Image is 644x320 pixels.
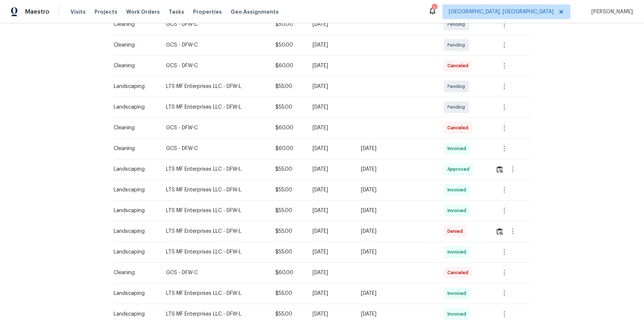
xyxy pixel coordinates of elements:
[313,248,349,256] div: [DATE]
[275,62,301,69] div: $60.00
[313,207,349,214] div: [DATE]
[313,290,349,297] div: [DATE]
[361,166,432,173] div: [DATE]
[275,103,301,111] div: $55.00
[114,310,155,318] div: Landscaping
[361,207,432,214] div: [DATE]
[166,145,264,152] div: GCS - DFW-C
[166,310,264,318] div: LTS MF Enterprises LLC - DFW-L
[114,103,155,111] div: Landscaping
[448,186,469,194] span: Invoiced
[448,166,473,173] span: Approved
[313,186,349,194] div: [DATE]
[497,166,503,173] img: Review Icon
[448,290,469,297] span: Invoiced
[313,269,349,276] div: [DATE]
[166,248,264,256] div: LTS MF Enterprises LLC - DFW-L
[114,186,155,194] div: Landscaping
[114,269,155,276] div: Cleaning
[275,21,301,28] div: $50.00
[114,62,155,69] div: Cleaning
[497,228,503,235] img: Review Icon
[166,41,264,49] div: GCS - DFW-C
[448,124,472,132] span: Canceled
[166,166,264,173] div: LTS MF Enterprises LLC - DFW-L
[361,145,432,152] div: [DATE]
[114,248,155,256] div: Landscaping
[313,228,349,235] div: [DATE]
[313,41,349,49] div: [DATE]
[275,228,301,235] div: $55.00
[313,21,349,28] div: [DATE]
[166,62,264,69] div: GCS - DFW-C
[275,166,301,173] div: $55.00
[496,160,504,178] button: Review Icon
[114,290,155,297] div: Landscaping
[275,124,301,132] div: $60.00
[313,83,349,90] div: [DATE]
[361,290,432,297] div: [DATE]
[166,228,264,235] div: LTS MF Enterprises LLC - DFW-L
[166,290,264,297] div: LTS MF Enterprises LLC - DFW-L
[449,8,554,16] span: [GEOGRAPHIC_DATA], [GEOGRAPHIC_DATA]
[448,41,468,49] span: Pending
[166,269,264,276] div: GCS - DFW-C
[114,207,155,214] div: Landscaping
[275,145,301,152] div: $60.00
[275,83,301,90] div: $55.00
[448,62,472,69] span: Canceled
[448,83,468,90] span: Pending
[275,290,301,297] div: $55.00
[313,103,349,111] div: [DATE]
[231,8,279,16] span: Geo Assignments
[94,8,117,16] span: Projects
[588,8,633,16] span: [PERSON_NAME]
[275,186,301,194] div: $55.00
[496,222,504,240] button: Review Icon
[169,9,184,14] span: Tasks
[114,166,155,173] div: Landscaping
[166,186,264,194] div: LTS MF Enterprises LLC - DFW-L
[166,103,264,111] div: LTS MF Enterprises LLC - DFW-L
[126,8,160,16] span: Work Orders
[275,207,301,214] div: $55.00
[313,145,349,152] div: [DATE]
[361,228,432,235] div: [DATE]
[432,4,437,12] div: 1
[361,186,432,194] div: [DATE]
[313,166,349,173] div: [DATE]
[448,248,469,256] span: Invoiced
[448,207,469,214] span: Invoiced
[114,145,155,152] div: Cleaning
[166,21,264,28] div: GCS - DFW-C
[361,310,432,318] div: [DATE]
[114,83,155,90] div: Landscaping
[166,83,264,90] div: LTS MF Enterprises LLC - DFW-L
[193,8,222,16] span: Properties
[166,124,264,132] div: GCS - DFW-C
[114,21,155,28] div: Cleaning
[275,248,301,256] div: $55.00
[448,228,466,235] span: Denied
[114,124,155,132] div: Cleaning
[114,41,155,49] div: Cleaning
[313,124,349,132] div: [DATE]
[448,21,468,28] span: Pending
[448,269,472,276] span: Canceled
[114,228,155,235] div: Landscaping
[275,310,301,318] div: $55.00
[275,269,301,276] div: $60.00
[25,8,49,16] span: Maestro
[448,145,469,152] span: Invoiced
[275,41,301,49] div: $50.00
[361,248,432,256] div: [DATE]
[448,103,468,111] span: Pending
[448,310,469,318] span: Invoiced
[313,310,349,318] div: [DATE]
[313,62,349,69] div: [DATE]
[70,8,86,16] span: Visits
[166,207,264,214] div: LTS MF Enterprises LLC - DFW-L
